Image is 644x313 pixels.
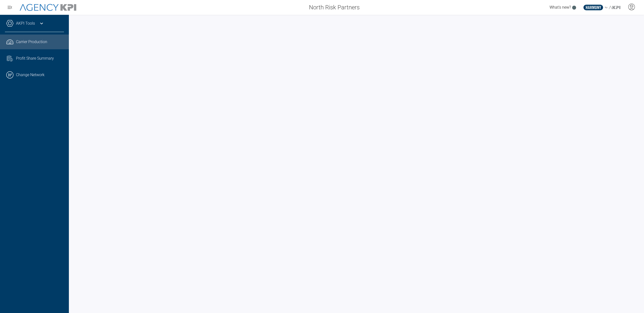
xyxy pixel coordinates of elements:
a: AKPI Tools [16,20,35,26]
span: What's new? [550,5,571,10]
span: Carrier Production [16,39,47,45]
span: North Risk Partners [309,3,360,12]
img: AgencyKPI [20,4,76,11]
span: Profit Share Summary [16,55,54,61]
